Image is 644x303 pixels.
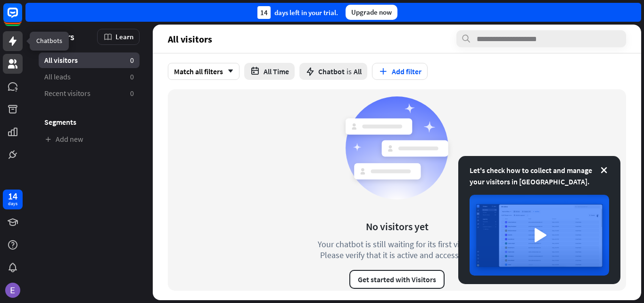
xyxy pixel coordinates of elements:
[130,72,134,82] aside: 0
[349,270,445,289] button: Get started with Visitors
[366,220,429,233] div: No visitors yet
[44,88,91,98] span: Recent visitors
[39,69,140,85] a: All leads 0
[470,164,609,187] div: Let's check how to collect and manage your visitors in [GEOGRAPHIC_DATA].
[39,117,140,127] h3: Segments
[300,239,494,260] div: Your chatbot is still waiting for its first visitor. Please verify that it is active and accessible.
[168,34,212,44] span: All visitors
[130,55,134,65] aside: 0
[8,4,36,32] button: Open LiveChat chat widget
[372,63,428,80] button: Add filter
[168,63,239,80] div: Match all filters
[116,32,133,41] span: Learn
[44,31,74,42] span: Visitors
[39,131,140,147] a: Add new
[39,86,140,101] a: Recent visitors 0
[3,190,23,209] a: 14 days
[8,192,17,200] div: 14
[318,67,345,76] span: Chatbot
[8,200,17,207] div: days
[354,67,362,76] span: All
[470,195,609,276] img: image
[257,6,338,19] div: days left in your trial.
[223,69,233,74] i: arrow_down
[44,55,78,65] span: All visitors
[346,5,397,20] div: Upgrade now
[244,63,295,80] button: All Time
[44,72,71,82] span: All leads
[257,6,271,19] div: 14
[347,67,352,76] span: is
[130,88,134,98] aside: 0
